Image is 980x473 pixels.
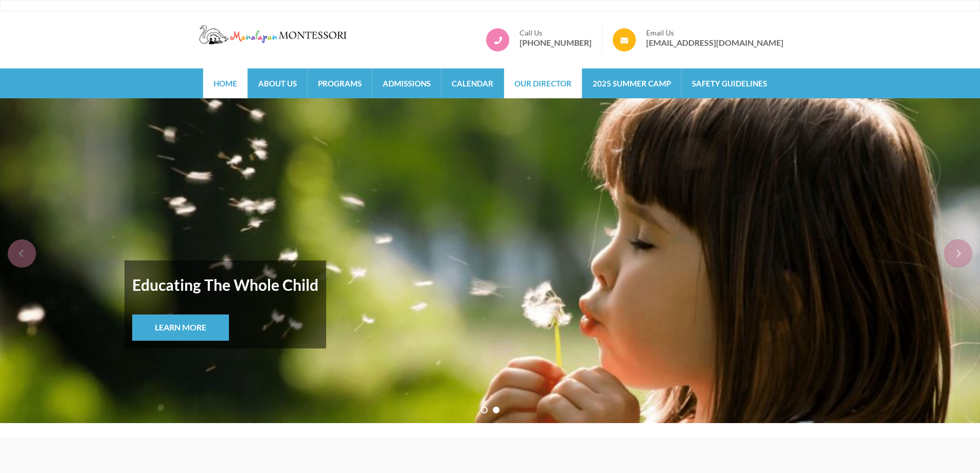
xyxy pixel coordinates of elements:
[520,38,592,48] a: [PHONE_NUMBER]
[646,38,783,48] a: [EMAIL_ADDRESS][DOMAIN_NAME]
[197,23,351,46] img: Manalapan Montessori – #1 Rated Child Day Care Center in Manalapan NJ
[132,268,318,301] strong: Educating The Whole Child
[203,68,247,98] a: Home
[504,68,582,98] a: Our Director
[520,28,592,38] span: Call Us
[646,28,783,38] span: Email Us
[132,314,229,341] a: Learn More
[944,239,972,268] div: next
[582,68,681,98] a: 2025 Summer Camp
[372,68,441,98] a: Admissions
[682,68,777,98] a: Safety Guidelines
[8,239,36,268] div: prev
[248,68,307,98] a: About Us
[308,68,372,98] a: Programs
[441,68,504,98] a: Calendar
